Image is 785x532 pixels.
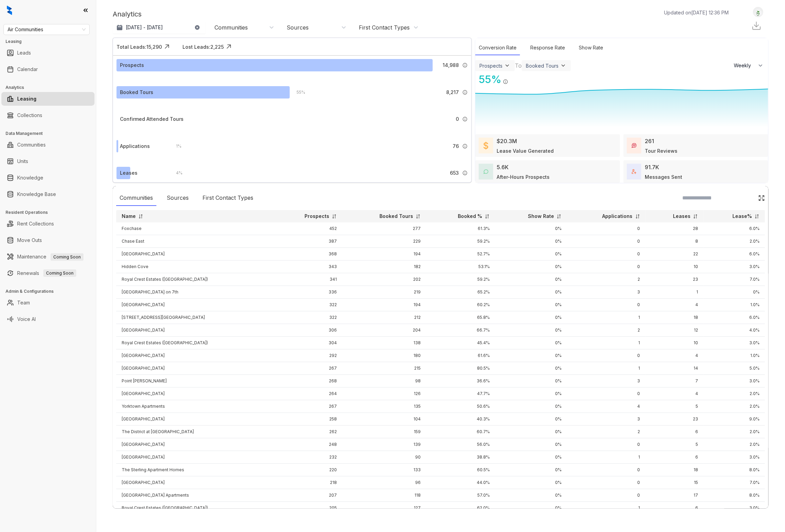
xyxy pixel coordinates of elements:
p: Show Rate [528,213,554,220]
span: 0 [456,115,459,123]
td: 14 [646,362,704,375]
td: 66.7% [426,324,495,337]
td: [GEOGRAPHIC_DATA] [116,388,273,400]
td: 0% [495,273,567,286]
img: Click Icon [162,42,172,52]
td: 57.0% [426,489,495,502]
td: 3.0% [704,451,765,464]
td: 0 [567,349,645,362]
img: sorting [138,214,143,219]
td: 6.0% [704,222,765,235]
span: 653 [450,169,459,177]
td: 0% [495,248,567,261]
td: 7.0% [704,273,765,286]
td: 1.0% [704,299,765,311]
td: 10 [646,337,704,349]
td: 4 [646,388,704,400]
td: 5.0% [704,362,765,375]
td: 368 [273,248,342,261]
span: 76 [453,142,459,150]
td: Royal Crest Estates ([GEOGRAPHIC_DATA]) [116,502,273,514]
td: 336 [273,286,342,299]
td: 4 [646,349,704,362]
td: 61.6% [426,349,495,362]
td: 322 [273,311,342,324]
td: 0% [495,222,567,235]
td: 36.6% [426,375,495,388]
li: Communities [1,138,95,152]
p: Analytics [113,9,142,19]
div: First Contact Types [359,24,410,31]
td: [GEOGRAPHIC_DATA] on 7th [116,286,273,299]
td: 4 [567,400,645,413]
td: 8 [646,235,704,248]
td: 0% [495,476,567,489]
img: Info [462,62,468,68]
img: Click Icon [758,195,765,201]
td: 202 [342,273,426,286]
span: Weekly [734,62,755,69]
td: The Sterling Apartment Homes [116,464,273,476]
td: 0 [567,248,645,261]
div: 91.7K [645,163,659,171]
td: 8.0% [704,464,765,476]
td: Royal Crest Estates ([GEOGRAPHIC_DATA]) [116,337,273,349]
h3: Resident Operations [5,209,96,216]
td: 0% [495,426,567,438]
td: 0% [495,438,567,451]
td: [GEOGRAPHIC_DATA] Apartments [116,489,273,502]
td: 3 [567,286,645,299]
td: 2 [567,426,645,438]
td: [STREET_ADDRESS][GEOGRAPHIC_DATA] [116,311,273,324]
img: Info [462,170,468,176]
td: 0 [567,261,645,273]
div: To [515,61,522,70]
td: 44.0% [426,476,495,489]
td: 1 [567,337,645,349]
td: 135 [342,400,426,413]
td: 22 [646,248,704,261]
p: Prospects [305,213,329,220]
img: Click Icon [508,73,519,83]
td: 0% [495,324,567,337]
td: [GEOGRAPHIC_DATA] [116,349,273,362]
td: 53.1% [426,261,495,273]
p: Updated on [DATE] 12:36 PM [664,9,729,16]
td: 229 [342,235,426,248]
td: 0% [495,261,567,273]
td: 0% [495,502,567,514]
td: 1 [567,451,645,464]
td: 6.0% [704,311,765,324]
div: Total Leads: 15,290 [117,43,162,50]
a: Communities [17,138,46,152]
td: 215 [342,362,426,375]
td: 322 [273,299,342,311]
td: 0 [567,299,645,311]
td: 3.0% [704,261,765,273]
td: 52.7% [426,248,495,261]
td: 2.0% [704,400,765,413]
p: Name [122,213,136,220]
img: sorting [693,214,698,219]
td: 0% [495,413,567,426]
img: logo [7,5,12,15]
div: Sources [287,24,309,31]
li: Leasing [1,92,95,106]
td: 60.2% [426,299,495,311]
div: Conversion Rate [475,41,520,55]
td: 0% [495,400,567,413]
td: 0% [495,349,567,362]
div: 261 [645,137,654,145]
td: 343 [273,261,342,273]
div: Lease Value Generated [497,147,554,154]
div: Prospects [120,61,144,69]
p: Booked % [458,213,482,220]
td: 3.0% [704,502,765,514]
td: 45.4% [426,337,495,349]
li: Knowledge [1,171,95,185]
td: 218 [273,476,342,489]
a: Rent Collections [17,217,54,231]
td: [GEOGRAPHIC_DATA] [116,476,273,489]
p: Leases [673,213,690,220]
a: RenewalsComing Soon [17,266,76,280]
